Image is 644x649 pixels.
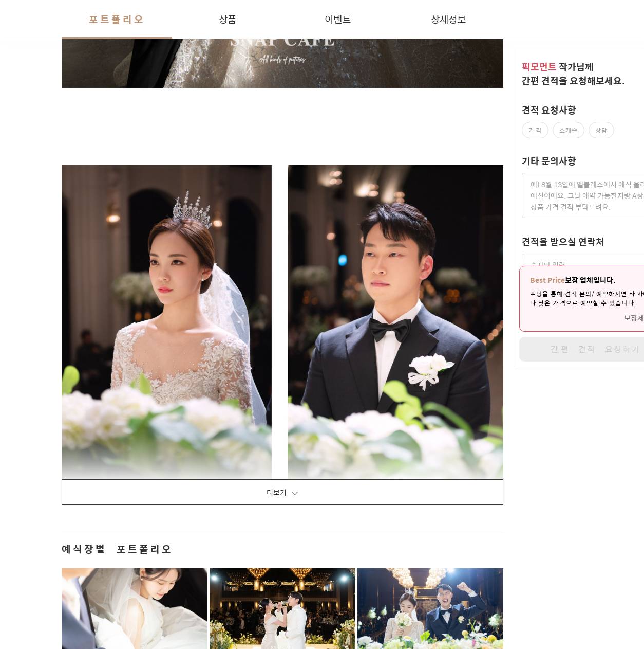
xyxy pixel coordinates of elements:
label: 상담 [589,122,614,138]
a: 대화 [68,326,132,352]
span: 픽모먼트 [522,60,557,74]
a: 홈 [3,326,68,352]
a: 설정 [132,326,197,352]
label: 견적 요청사항 [522,103,576,117]
label: 가격 [522,122,548,138]
span: 설정 [159,341,171,350]
button: 더보기 [62,479,503,505]
span: 작가 님께 간편 견적을 요청해보세요. [522,60,625,87]
strong: Best Price [530,274,565,285]
label: 기타 문의사항 [522,154,576,168]
label: 스케줄 [553,122,584,138]
span: 홈 [32,341,39,350]
span: 예식장별 포트폴리오 [62,542,503,556]
span: 대화 [94,342,106,350]
label: 견적을 받으실 연락처 [522,235,604,248]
